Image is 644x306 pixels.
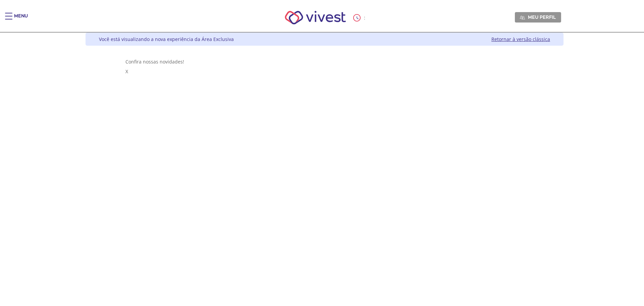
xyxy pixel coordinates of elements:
[528,14,556,20] span: Meu perfil
[125,58,524,65] div: Confira nossas novidades!
[491,36,550,42] a: Retornar à versão clássica
[125,68,128,75] span: X
[515,12,561,22] a: Meu perfil
[277,3,354,32] img: Vivest
[99,36,234,42] div: Você está visualizando a nova experiência da Área Exclusiva
[520,15,525,20] img: Meu perfil
[80,33,563,306] div: Vivest
[14,13,28,26] div: Menu
[353,14,367,21] div: :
